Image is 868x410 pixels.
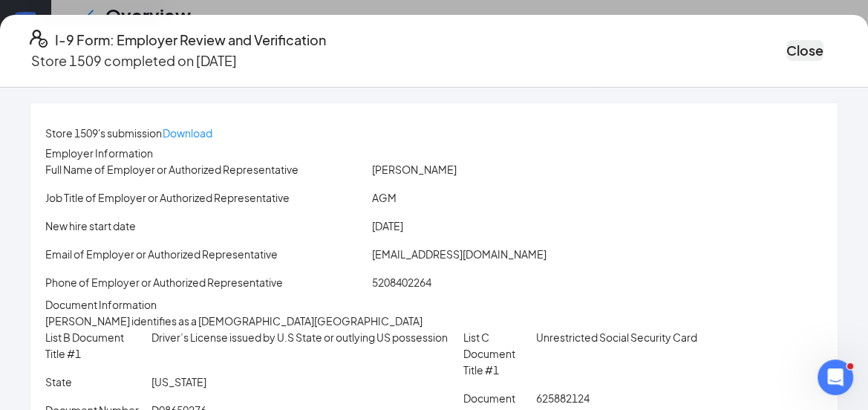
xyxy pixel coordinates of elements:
span: [US_STATE] [151,375,206,388]
span: AGM [372,191,397,204]
p: List C Document Title #1 [463,329,530,378]
span: [DATE] [372,219,403,232]
span: [EMAIL_ADDRESS][DOMAIN_NAME] [372,247,546,261]
p: Email of Employer or Authorized Representative [45,246,366,262]
p: Store 1509 completed on [DATE] [31,51,237,71]
iframe: Intercom live chat [818,359,853,395]
p: State [45,374,146,390]
button: Close [786,40,823,61]
p: Download [163,125,212,141]
p: New hire start date [45,218,366,234]
button: Download [162,121,213,145]
p: List B Document Title #1 [45,329,146,362]
h4: I-9 Form: Employer Review and Verification [55,30,326,51]
span: 5208402264 [372,276,431,289]
span: Unrestricted Social Security Card [536,331,697,344]
span: [PERSON_NAME] [372,163,457,176]
span: 625882124 [536,391,590,405]
span: [PERSON_NAME] identifies as a [DEMOGRAPHIC_DATA][GEOGRAPHIC_DATA] [45,314,422,328]
span: Document Information [45,298,157,311]
svg: FormI9EVerifyIcon [30,30,48,48]
p: Full Name of Employer or Authorized Representative [45,161,366,178]
span: Employer Information [45,146,153,160]
span: Driver’s License issued by U.S State or outlying US possession [151,331,448,344]
p: Phone of Employer or Authorized Representative [45,274,366,290]
p: Job Title of Employer or Authorized Representative [45,189,366,206]
span: Store 1509's submission [45,126,162,140]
